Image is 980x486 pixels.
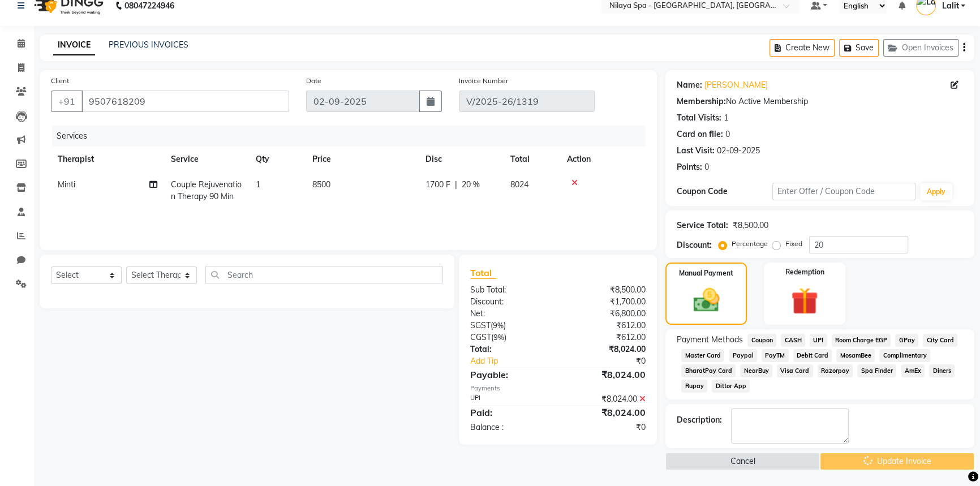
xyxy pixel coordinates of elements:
[839,39,879,57] button: Save
[747,334,776,347] span: Coupon
[677,96,963,107] div: No Active Membership
[677,186,772,197] div: Coupon Code
[681,364,736,377] span: BharatPay Card
[574,355,654,367] div: ₹0
[677,112,721,124] div: Total Visits:
[558,422,654,433] div: ₹0
[306,76,321,86] label: Date
[81,91,289,112] input: Search by Name/Mobile/Email/Code
[793,349,832,362] span: Debit Card
[923,334,957,347] span: City Card
[164,147,249,172] th: Service
[685,285,728,315] img: _cash.svg
[470,320,491,330] span: SGST
[51,91,83,112] button: +91
[470,332,491,342] span: CGST
[419,147,504,172] th: Disc
[171,179,242,201] span: Couple Rejuvenation Therapy 90 Min
[558,393,654,405] div: ₹8,024.00
[462,284,558,296] div: Sub Total:
[109,40,188,50] a: PREVIOUS INVOICES
[205,266,443,283] input: Search
[312,179,330,190] span: 8500
[470,267,496,279] span: Total
[681,380,707,393] span: Rupay
[558,406,654,419] div: ₹8,024.00
[679,268,733,278] label: Manual Payment
[558,320,654,332] div: ₹612.00
[53,35,95,55] a: INVOICE
[785,239,802,249] label: Fixed
[470,384,646,393] div: Payments
[493,321,504,330] span: 9%
[677,334,743,346] span: Payment Methods
[462,393,558,405] div: UPI
[733,220,768,231] div: ₹8,500.00
[732,239,768,249] label: Percentage
[712,380,750,393] span: Dittor App
[425,179,450,191] span: 1700 F
[558,284,654,296] div: ₹8,500.00
[462,296,558,308] div: Discount:
[455,179,457,191] span: |
[677,145,715,157] div: Last Visit:
[818,364,853,377] span: Razorpay
[462,422,558,433] div: Balance :
[762,349,789,362] span: PayTM
[777,364,813,377] span: Visa Card
[717,145,760,157] div: 02-09-2025
[901,364,925,377] span: AmEx
[740,364,772,377] span: NearBuy
[677,239,712,251] div: Discount:
[462,355,574,367] a: Add Tip
[681,349,724,362] span: Master Card
[665,453,820,470] button: Cancel
[677,161,702,173] div: Points:
[560,147,646,172] th: Action
[51,147,164,172] th: Therapist
[783,284,827,318] img: _gift.svg
[462,343,558,355] div: Total:
[920,183,952,200] button: Apply
[558,343,654,355] div: ₹8,024.00
[770,39,835,57] button: Create New
[704,79,768,91] a: [PERSON_NAME]
[929,364,955,377] span: Diners
[781,334,805,347] span: CASH
[51,76,69,86] label: Client
[857,364,896,377] span: Spa Finder
[677,220,728,231] div: Service Total:
[677,128,723,140] div: Card on file:
[879,349,930,362] span: Complimentary
[504,147,560,172] th: Total
[493,333,504,342] span: 9%
[462,308,558,320] div: Net:
[704,161,709,173] div: 0
[52,126,654,147] div: Services
[836,349,875,362] span: MosamBee
[249,147,306,172] th: Qty
[725,128,730,140] div: 0
[558,332,654,343] div: ₹612.00
[558,308,654,320] div: ₹6,800.00
[772,183,915,200] input: Enter Offer / Coupon Code
[883,39,958,57] button: Open Invoices
[462,179,480,191] span: 20 %
[729,349,757,362] span: Paypal
[462,332,558,343] div: ( )
[256,179,260,190] span: 1
[832,334,891,347] span: Room Charge EGP
[462,320,558,332] div: ( )
[724,112,728,124] div: 1
[462,406,558,419] div: Paid:
[677,414,722,426] div: Description:
[462,368,558,381] div: Payable:
[810,334,827,347] span: UPI
[785,267,824,277] label: Redemption
[895,334,918,347] span: GPay
[558,296,654,308] div: ₹1,700.00
[306,147,419,172] th: Price
[677,79,702,91] div: Name:
[677,96,726,107] div: Membership:
[510,179,528,190] span: 8024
